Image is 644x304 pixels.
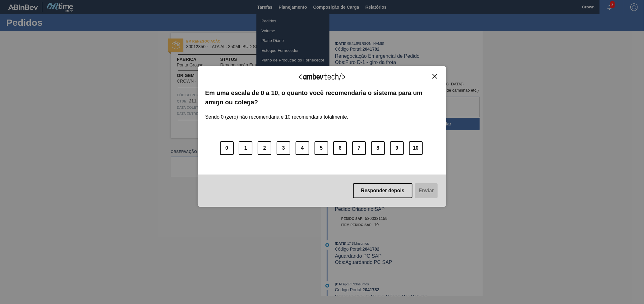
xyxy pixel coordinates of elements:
[258,141,271,155] button: 2
[430,74,439,79] button: Close
[296,141,309,155] button: 4
[352,141,366,155] button: 7
[220,141,234,155] button: 0
[432,74,437,79] img: Close
[353,183,413,198] button: Responder depois
[205,88,439,107] label: Em uma escala de 0 a 10, o quanto você recomendaria o sistema para um amigo ou colega?
[333,141,347,155] button: 6
[390,141,404,155] button: 9
[299,73,345,81] img: Logo Ambevtech
[277,141,290,155] button: 3
[371,141,385,155] button: 8
[409,141,423,155] button: 10
[315,141,328,155] button: 5
[239,141,252,155] button: 1
[205,107,348,120] label: Sendo 0 (zero) não recomendaria e 10 recomendaria totalmente.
